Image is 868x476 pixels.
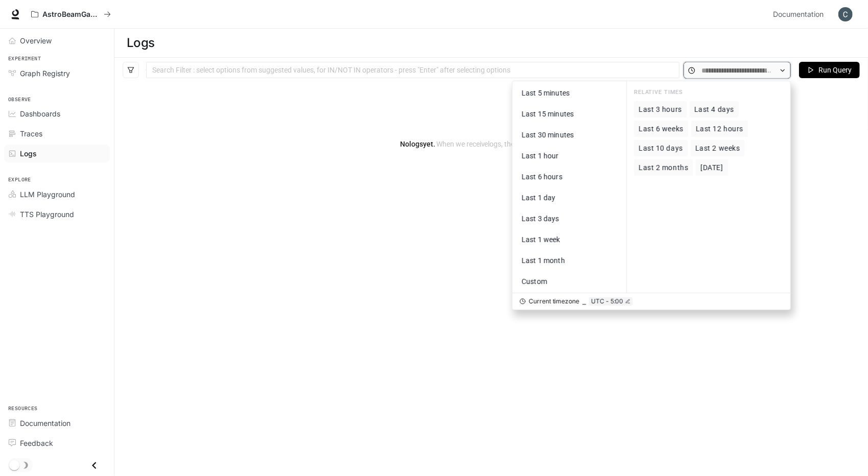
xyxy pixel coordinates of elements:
[123,62,139,78] button: filter
[522,131,574,139] span: Last 30 minutes
[522,256,565,265] span: Last 1 month
[20,418,71,429] span: Documentation
[589,297,632,305] button: UTC - 5:00
[27,4,115,25] button: All workspaces
[514,188,624,207] button: Last 1 day
[639,125,684,133] span: Last 6 weeks
[83,455,106,476] button: Close drawer
[20,35,52,46] span: Overview
[4,105,110,123] a: Dashboards
[514,167,624,186] button: Last 6 hours
[639,144,683,153] span: Last 10 days
[634,121,688,137] button: Last 6 weeks
[4,32,110,50] a: Overview
[20,148,37,159] span: Logs
[799,62,860,78] button: Run Query
[773,8,824,21] span: Documentation
[4,434,110,452] a: Feedback
[4,205,110,223] a: TTS Playground
[435,140,582,148] span: When we receive logs , they would show up here
[514,272,624,291] button: Custom
[691,140,745,156] button: Last 2 weeks
[696,159,728,176] button: [DATE]
[694,105,734,114] span: Last 4 days
[591,297,623,305] span: UTC - 5:00
[9,459,19,470] span: Dark mode toggle
[514,104,624,123] button: Last 15 minutes
[20,209,74,220] span: TTS Playground
[700,163,723,172] span: [DATE]
[4,145,110,162] a: Logs
[514,230,624,249] button: Last 1 week
[522,152,559,160] span: Last 1 hour
[690,101,739,117] button: Last 4 days
[514,125,624,144] button: Last 30 minutes
[522,194,555,202] span: Last 1 day
[20,438,53,448] span: Feedback
[522,215,559,223] span: Last 3 days
[20,189,75,200] span: LLM Playground
[634,88,783,101] div: RELATIVE TIMES
[529,297,579,305] span: Current timezone
[582,297,586,305] div: ⎯
[4,125,110,142] a: Traces
[514,209,624,228] button: Last 3 days
[400,138,582,150] article: No logs yet.
[20,128,42,139] span: Traces
[634,140,688,156] button: Last 10 days
[522,110,574,118] span: Last 15 minutes
[634,159,693,176] button: Last 2 months
[634,101,687,117] button: Last 3 hours
[818,64,852,76] span: Run Query
[684,79,739,89] article: Refreshed 4 sec ago
[835,4,856,25] button: User avatar
[522,89,570,97] span: Last 5 minutes
[514,146,624,165] button: Last 1 hour
[127,33,155,53] h1: Logs
[522,277,547,285] span: Custom
[127,66,134,74] span: filter
[691,121,748,137] button: Last 12 hours
[522,173,562,181] span: Last 6 hours
[522,235,560,244] span: Last 1 week
[4,414,110,432] a: Documentation
[514,251,624,270] button: Last 1 month
[514,83,624,102] button: Last 5 minutes
[769,4,831,25] a: Documentation
[20,108,60,119] span: Dashboards
[4,64,110,82] a: Graph Registry
[4,185,110,203] a: LLM Playground
[20,68,70,79] span: Graph Registry
[695,144,740,153] span: Last 2 weeks
[42,10,100,19] p: AstroBeamGame
[639,105,682,114] span: Last 3 hours
[639,163,688,172] span: Last 2 months
[696,125,743,133] span: Last 12 hours
[838,7,853,21] img: User avatar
